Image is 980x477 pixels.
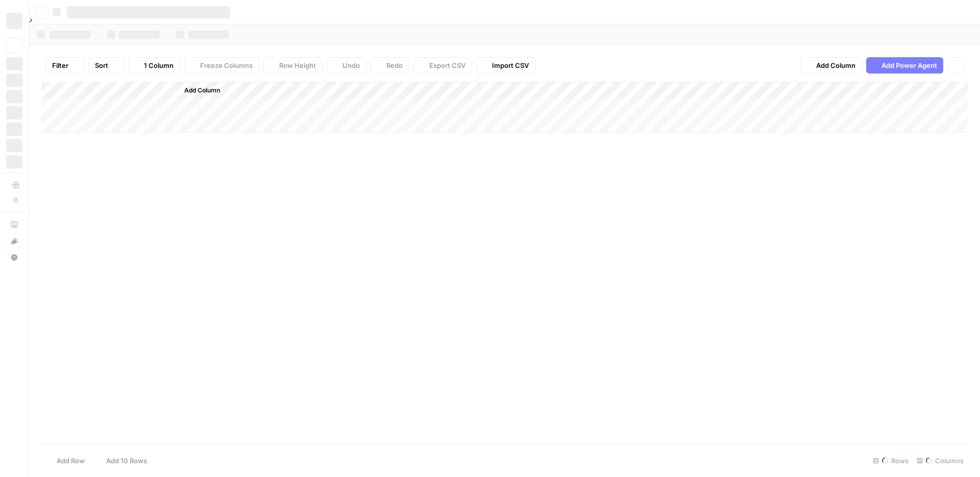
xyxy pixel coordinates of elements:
a: AirOps Academy [6,217,22,233]
button: Freeze Columns [184,57,259,74]
button: Filter [45,57,84,74]
span: Redo [386,60,403,70]
span: Add Column [184,86,220,95]
div: What's new? [7,233,22,249]
div: Columns [913,452,968,469]
button: Undo [327,57,366,74]
button: Add Column [800,57,862,74]
span: Filter [52,60,68,70]
span: Add Column [816,60,855,70]
button: Add 10 Rows [91,452,153,469]
button: Redo [371,57,409,74]
span: Export CSV [429,60,465,70]
button: Add Column [171,84,224,97]
span: Freeze Columns [200,60,253,70]
button: 1 Column [128,57,180,74]
button: Add Row [41,452,91,469]
span: Undo [342,60,360,70]
button: What's new? [6,233,22,249]
span: Add Row [57,456,85,466]
span: 1 Column [144,60,174,70]
button: Import CSV [476,57,535,74]
span: Sort [95,60,108,70]
div: Rows [869,452,913,469]
span: Add Power Agent [881,60,937,70]
button: Sort [88,57,124,74]
button: Add Power Agent [866,57,943,74]
span: Import CSV [492,60,529,70]
span: Row Height [279,60,316,70]
button: Export CSV [413,57,472,74]
button: Help + Support [6,249,22,266]
span: Add 10 Rows [106,456,147,466]
button: Row Height [263,57,323,74]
